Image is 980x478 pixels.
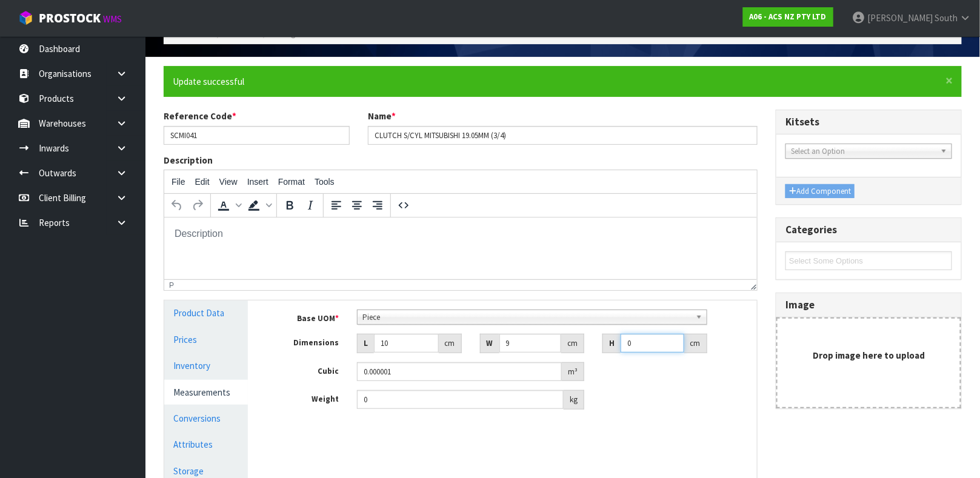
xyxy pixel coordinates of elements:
a: Measurements [164,380,248,405]
input: Height [621,334,684,353]
a: A06 - ACS NZ PTY LTD [743,7,833,27]
input: Cubic [357,362,562,381]
a: Dashboard [173,27,214,39]
h3: Kitsets [785,116,952,128]
strong: A06 - ACS NZ PTY LTD [750,12,827,22]
div: cm [684,334,707,353]
button: Italic [300,195,321,216]
div: Resize [747,280,758,290]
span: ProStock [39,10,101,26]
button: Undo [167,195,187,216]
span: × [946,72,953,89]
div: cm [439,334,462,353]
strong: L [364,338,368,348]
a: Prices [164,327,248,352]
h3: Image [785,299,952,311]
a: Attributes [164,432,248,457]
button: Source code [393,195,414,216]
div: cm [561,334,584,353]
strong: W [487,338,493,348]
span: Format [278,177,305,187]
span: South [935,12,958,24]
button: Redo [187,195,208,216]
span: Select an Option [791,144,936,159]
input: Length [374,334,439,353]
button: Align left [326,195,347,216]
strong: H [609,338,615,348]
input: Reference Code [164,126,350,145]
label: Reference Code [164,110,236,122]
div: m³ [562,362,584,382]
button: Align center [347,195,367,216]
div: kg [564,390,584,410]
div: Background color [244,195,274,216]
div: Text color [213,195,244,216]
a: Products [225,27,260,39]
button: Bold [279,195,300,216]
input: Width [499,334,562,353]
span: Manage [271,27,301,39]
span: View [219,177,238,187]
img: cube-alt.png [18,10,33,25]
label: Dimensions [266,334,348,349]
a: Inventory [164,353,248,378]
button: Align right [367,195,388,216]
span: File [172,177,185,187]
span: Tools [315,177,335,187]
input: Weight [357,390,564,409]
label: Base UOM [266,310,348,325]
h3: Categories [785,224,952,236]
label: Cubic [266,362,348,377]
strong: Drop image here to upload [813,350,925,361]
label: Name [368,110,396,122]
a: Conversions [164,406,248,431]
small: WMS [103,13,122,25]
button: Add Component [785,184,855,199]
div: p [169,281,174,290]
label: Description [164,154,213,167]
input: Name [368,126,758,145]
span: [PERSON_NAME] [867,12,933,24]
span: Piece [362,310,691,325]
span: Update successful [173,76,244,87]
span: Insert [247,177,268,187]
iframe: Rich Text Area. Press ALT-0 for help. [164,217,757,279]
a: Product Data [164,300,248,325]
span: Edit [195,177,210,187]
label: Weight [266,390,348,405]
